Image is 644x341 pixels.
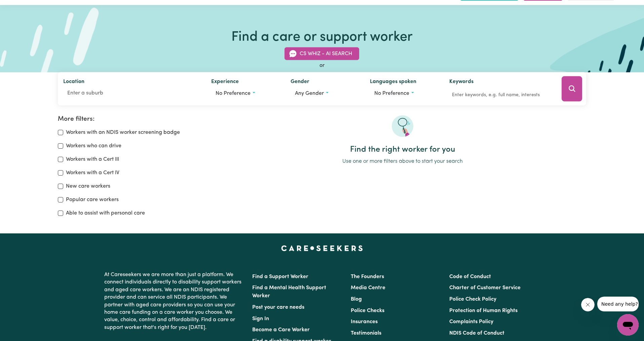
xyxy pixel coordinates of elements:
label: Experience [211,78,239,87]
span: No preference [374,91,409,96]
label: Keywords [449,78,473,87]
a: NDIS Code of Conduct [449,331,504,336]
a: Find a Support Worker [252,274,308,279]
button: Worker gender preference [291,87,359,100]
a: Become a Care Worker [252,327,310,333]
a: Blog [351,297,362,302]
label: Location [63,78,84,87]
span: No preference [216,91,251,96]
iframe: Button to launch messaging window [617,314,639,336]
label: Able to assist with personal care [66,209,145,217]
a: Police Check Policy [449,297,496,302]
label: Workers with a Cert IV [66,169,119,177]
label: Workers with an NDIS worker screening badge [66,128,180,137]
a: Careseekers home page [281,245,363,251]
a: Complaints Policy [449,319,493,325]
label: Workers who can drive [66,142,121,150]
input: Enter keywords, e.g. full name, interests [449,90,552,100]
a: Testimonials [351,331,381,336]
a: Sign In [252,316,269,321]
button: CS Whiz - AI Search [285,47,359,60]
a: Insurances [351,319,378,325]
button: Worker language preferences [370,87,439,100]
iframe: Close message [581,298,595,311]
label: Gender [291,78,309,87]
h2: Find the right worker for you [219,145,586,155]
a: Police Checks [351,308,384,313]
button: Worker experience options [211,87,280,100]
p: At Careseekers we are more than just a platform. We connect individuals directly to disability su... [104,268,244,334]
label: Popular care workers [66,196,119,204]
a: Code of Conduct [449,274,491,279]
a: The Founders [351,274,384,279]
input: Enter a suburb [63,87,200,99]
label: Languages spoken [370,78,416,87]
a: Protection of Human Rights [449,308,518,313]
iframe: Message from company [597,297,639,311]
div: or [58,62,586,70]
span: Any gender [295,91,324,96]
a: Media Centre [351,285,385,291]
button: Search [562,76,582,102]
label: Workers with a Cert III [66,155,119,163]
a: Post your care needs [252,305,304,310]
a: Find a Mental Health Support Worker [252,285,326,299]
h1: Find a care or support worker [231,29,413,45]
p: Use one or more filters above to start your search [219,157,586,165]
h2: More filters: [58,115,211,123]
label: New care workers [66,182,110,190]
a: Charter of Customer Service [449,285,521,291]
